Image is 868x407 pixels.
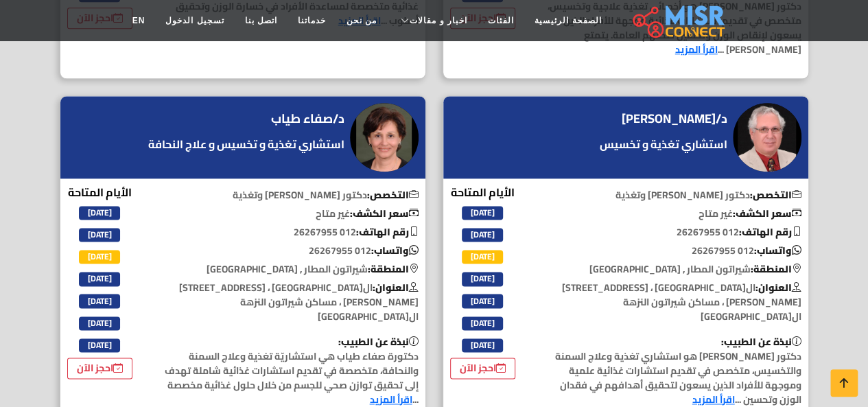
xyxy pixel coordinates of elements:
p: 012 26267955 [539,244,808,258]
span: [DATE] [79,294,120,307]
b: العنوان: [373,279,419,296]
p: غير متاح [539,207,808,221]
span: [DATE] [79,316,120,330]
p: 012 26267955 [156,244,425,258]
p: 012 26267955 [539,225,808,240]
a: الفئات [478,8,524,34]
span: [DATE] [462,316,503,330]
b: التخصص: [750,186,801,204]
p: دكتور [PERSON_NAME] وتغذية [156,188,425,202]
span: اخبار و مقالات [410,14,467,27]
img: main.misr_connect [633,3,725,38]
p: دكتور [PERSON_NAME] هو استشاري تغذية وعلاج السمنة والتخسيس، متخصص في تقديم استشارات غذائية علمية ... [539,335,808,407]
b: نبذة عن الطبيب: [721,333,801,351]
a: EN [122,8,156,34]
a: استشاري تغذية و تخسيس و علاج النحافة [145,136,348,152]
img: د/نادر قلينى [733,103,801,172]
p: دكتورة صفاء طياب هي استشاريّة تغذية وعلاج السمنة والنحافة، متخصصة في تقديم استشارات غذائية شاملة ... [156,335,425,407]
span: [DATE] [79,228,120,242]
h4: د/صفاء طياب [271,111,344,126]
b: رقم الهاتف: [739,223,801,241]
a: تسجيل الدخول [155,8,234,34]
div: الأيام المتاحة [450,184,515,380]
a: اقرأ المزيد [675,40,718,58]
a: من نحن [336,8,387,34]
b: المنطقة: [368,260,419,278]
a: د/صفاء طياب [271,108,348,129]
b: رقم الهاتف: [356,223,419,241]
span: [DATE] [462,250,503,264]
p: ال[GEOGRAPHIC_DATA] ، [STREET_ADDRESS][PERSON_NAME] ، مساكن شيراتون النزهة ال[GEOGRAPHIC_DATA] [156,281,425,324]
b: واتساب: [754,242,801,259]
h4: د/[PERSON_NAME] [622,111,727,126]
p: غير متاح [156,207,425,221]
a: احجز الآن [450,358,515,379]
span: [DATE] [79,206,120,220]
p: ال[GEOGRAPHIC_DATA] ، [STREET_ADDRESS][PERSON_NAME] ، مساكن شيراتون النزهة ال[GEOGRAPHIC_DATA] [539,281,808,324]
a: د/[PERSON_NAME] [622,108,731,129]
img: د/صفاء طياب [350,103,419,172]
span: [DATE] [79,250,120,264]
p: دكتور [PERSON_NAME] وتغذية [539,188,808,202]
a: احجز الآن [67,358,132,379]
span: [DATE] [462,272,503,286]
b: نبذة عن الطبيب: [338,333,419,351]
a: الصفحة الرئيسية [524,8,611,34]
b: سعر الكشف: [733,205,801,222]
a: استشاري تغذية و تخسيس [596,136,731,152]
b: المنطقة: [751,260,801,278]
p: 012 26267955 [156,225,425,240]
b: التخصص: [367,186,419,204]
span: [DATE] [462,206,503,220]
b: العنوان: [755,279,801,296]
span: [DATE] [462,294,503,307]
a: خدماتنا [288,8,336,34]
span: [DATE] [462,338,503,352]
p: شيراتون المطار , [GEOGRAPHIC_DATA] [156,262,425,277]
b: واتساب: [371,242,419,259]
span: [DATE] [79,272,120,286]
div: الأيام المتاحة [67,184,132,380]
b: سعر الكشف: [350,205,419,222]
p: شيراتون المطار , [GEOGRAPHIC_DATA] [539,262,808,277]
span: [DATE] [79,338,120,352]
a: اتصل بنا [235,8,288,34]
a: اخبار و مقالات [387,8,478,34]
span: [DATE] [462,228,503,242]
